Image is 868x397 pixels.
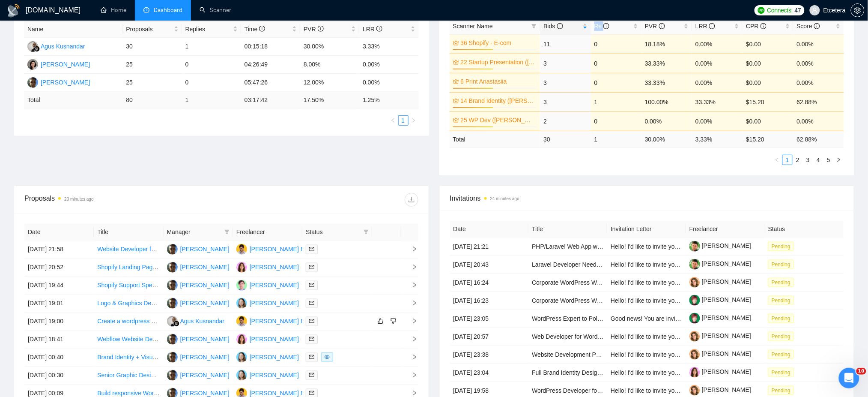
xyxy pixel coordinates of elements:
td: 33.33% [641,54,692,73]
td: 33.33% [641,73,692,92]
div: [PERSON_NAME] [180,244,230,254]
td: [DATE] 16:24 [450,274,529,292]
td: [DATE] 20:52 [24,259,94,277]
a: AP[PERSON_NAME] [167,353,230,360]
a: Website Development Project [532,351,611,358]
a: Corporate WordPress Website Development for NAT Constructions [532,279,710,286]
span: Pending [768,260,794,269]
span: LRR [363,26,382,33]
li: Previous Page [772,155,782,165]
a: [PERSON_NAME] [689,278,751,285]
span: mail [309,337,314,342]
span: user [812,7,818,13]
span: PVR [645,23,665,30]
td: 04:26:49 [241,56,300,74]
img: PD [236,262,247,273]
span: crown [453,98,459,104]
span: crown [453,117,459,123]
span: Bids [543,23,563,30]
span: Scanner Name [453,23,493,30]
span: 47 [795,6,801,15]
span: mail [309,391,314,396]
a: Senior Graphic Designer (B2B Expertise) [97,372,206,379]
td: 1 [182,92,241,108]
a: 1 [399,116,408,125]
td: 0 [182,56,241,74]
th: Freelancer [233,224,302,241]
span: Pending [768,332,794,341]
span: right [411,118,416,123]
time: 24 minutes ago [490,196,519,201]
a: Create a wordpress ecommerce store for a large format printing business [97,318,292,325]
img: VY [236,298,247,309]
span: Pending [768,296,794,305]
td: 0.00% [692,54,743,73]
img: AP [167,298,178,309]
img: AP [167,352,178,363]
td: 18.18% [641,34,692,54]
a: [PERSON_NAME] [689,368,751,375]
a: DB[PERSON_NAME] Bronfain [236,389,323,396]
td: $15.20 [743,92,793,111]
button: left [388,115,398,126]
td: Total [450,131,540,147]
span: mail [309,283,314,288]
a: AP[PERSON_NAME] [167,389,230,396]
td: 3 [540,73,591,92]
span: Pending [768,368,794,377]
span: info-circle [557,23,563,29]
div: [PERSON_NAME] [180,298,230,308]
td: 17.50 % [300,92,359,108]
td: 0 [591,73,641,92]
td: 0.00% [692,34,743,54]
div: [PERSON_NAME] [250,370,299,380]
a: 22 Startup Presentation ([PERSON_NAME]) [461,57,535,67]
span: 10 [856,368,866,375]
img: c1H5j4uuwRoiYYBPUc0TtXcw2dMxy5fGUeEXcoyQTo85fuH37bAwWfg3xyvaZyZkb6 [689,259,700,270]
span: mail [309,319,314,324]
a: [PERSON_NAME] [689,296,751,303]
span: info-circle [259,26,265,32]
a: 14 Brand Identity ([PERSON_NAME]) [461,96,535,105]
img: gigradar-bm.png [173,321,179,327]
a: 25 WP Dev ([PERSON_NAME] B) [461,115,535,125]
td: [DATE] 19:44 [24,277,94,295]
div: [PERSON_NAME] [250,352,299,362]
button: like [376,316,386,326]
a: AP[PERSON_NAME] [167,263,230,270]
span: Replies [185,24,231,34]
td: 3.33 % [692,131,743,147]
img: AP [167,334,178,345]
img: VY [236,352,247,363]
div: [PERSON_NAME] [41,60,90,69]
div: [PERSON_NAME] [180,334,230,344]
span: mail [309,355,314,360]
div: [PERSON_NAME] [180,352,230,362]
span: Pending [768,242,794,251]
a: AP[PERSON_NAME] [167,245,230,252]
button: download [405,193,418,207]
td: 30 [540,131,591,147]
th: Manager [164,224,233,241]
a: 1 [783,155,792,165]
td: 0 [182,74,241,92]
td: 25 [122,56,182,74]
img: DB [236,244,247,255]
span: LRR [695,23,715,30]
a: DB[PERSON_NAME] Bronfain [236,317,323,324]
a: VY[PERSON_NAME] [236,371,299,378]
td: $0.00 [743,73,793,92]
img: DB [236,316,247,327]
img: c1Yz1V5vTkFBIK6lnZKICux94CK7NJh7mMOvUEmt1RGeaFBAi1QHuau63OPw6vGT8z [689,313,700,324]
a: Pending [768,369,797,376]
a: Pending [768,261,797,268]
td: 0.00% [692,111,743,131]
div: [PERSON_NAME] [250,280,299,290]
td: 1 [182,38,241,56]
a: WordPress Developer for Multiple Websites [532,387,647,394]
img: AP [167,244,178,255]
span: Score [797,23,820,30]
span: Pending [768,314,794,323]
a: [PERSON_NAME] [689,242,751,249]
img: c1H5j4uuwRoiYYBPUc0TtXcw2dMxy5fGUeEXcoyQTo85fuH37bAwWfg3xyvaZyZkb6 [689,241,700,252]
